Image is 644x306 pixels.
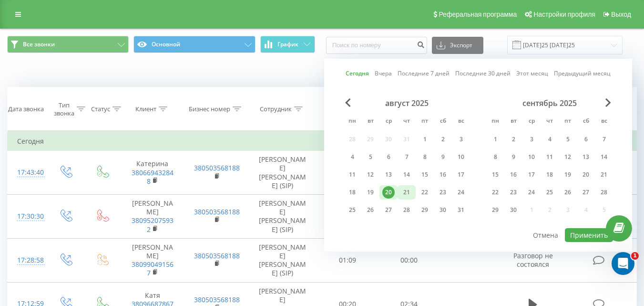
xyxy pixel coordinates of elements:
[248,151,317,195] td: [PERSON_NAME] [PERSON_NAME] (SIP)
[398,69,450,78] a: Последние 7 дней
[595,168,613,182] div: вс 21 сент. 2025 г.
[504,150,522,164] div: вт 9 сент. 2025 г.
[364,204,377,216] div: 26
[132,168,174,186] a: 380669432848
[398,203,416,217] div: чт 28 авг. 2025 г.
[378,238,440,282] td: 00:00
[361,185,379,200] div: вт 19 авг. 2025 г.
[577,132,595,147] div: сб 6 сент. 2025 г.
[260,105,292,113] div: Сотрудник
[541,132,559,147] div: чт 4 сент. 2025 г.
[416,203,434,217] div: пт 29 авг. 2025 г.
[419,133,431,146] div: 1
[364,186,377,199] div: 19
[345,98,351,107] span: Previous Month
[486,203,504,217] div: пн 29 сент. 2025 г.
[525,169,538,181] div: 17
[434,150,452,164] div: сб 9 авг. 2025 г.
[559,168,577,182] div: пт 19 сент. 2025 г.
[504,168,522,182] div: вт 16 сент. 2025 г.
[455,151,467,163] div: 10
[612,252,634,275] iframe: Intercom live chat
[400,151,413,163] div: 7
[345,115,359,129] abbr: понедельник
[507,204,520,216] div: 30
[121,151,184,195] td: Катерина
[611,11,631,18] span: Выход
[541,185,559,200] div: чт 25 сент. 2025 г.
[416,168,434,182] div: пт 15 авг. 2025 г.
[577,150,595,164] div: сб 13 сент. 2025 г.
[559,150,577,164] div: пт 12 сент. 2025 г.
[504,203,522,217] div: вт 30 сент. 2025 г.
[54,101,74,117] div: Тип звонка
[379,150,398,164] div: ср 6 авг. 2025 г.
[513,251,553,269] span: Разговор не состоялся
[522,132,541,147] div: ср 3 сент. 2025 г.
[194,251,240,260] a: 380503568188
[437,204,449,216] div: 30
[507,186,520,199] div: 23
[346,186,358,199] div: 18
[597,115,611,129] abbr: воскресенье
[399,115,414,129] abbr: четверг
[121,238,184,282] td: [PERSON_NAME]
[135,105,156,113] div: Клиент
[452,168,470,182] div: вс 17 авг. 2025 г.
[562,186,574,199] div: 26
[189,105,230,113] div: Бизнес номер
[382,204,395,216] div: 27
[522,150,541,164] div: ср 10 сент. 2025 г.
[17,207,37,226] div: 17:30:30
[248,195,317,239] td: [PERSON_NAME] [PERSON_NAME] (SIP)
[605,98,611,107] span: Next Month
[375,69,392,78] a: Вчера
[543,169,556,181] div: 18
[400,169,413,181] div: 14
[507,151,520,163] div: 9
[562,169,574,181] div: 19
[561,115,575,129] abbr: пятница
[343,168,361,182] div: пн 11 авг. 2025 г.
[379,185,398,200] div: ср 20 авг. 2025 г.
[507,133,520,146] div: 2
[542,115,557,129] abbr: четверг
[343,203,361,217] div: пн 25 авг. 2025 г.
[248,238,317,282] td: [PERSON_NAME] [PERSON_NAME] (SIP)
[361,150,379,164] div: вт 5 авг. 2025 г.
[598,151,610,163] div: 14
[543,151,556,163] div: 11
[432,37,483,54] button: Экспорт
[486,185,504,200] div: пн 22 сент. 2025 г.
[533,11,595,18] span: Настройки профиля
[400,204,413,216] div: 28
[416,132,434,147] div: пт 1 авг. 2025 г.
[452,132,470,147] div: вс 3 авг. 2025 г.
[486,168,504,182] div: пн 15 сент. 2025 г.
[580,169,592,181] div: 20
[434,203,452,217] div: сб 30 авг. 2025 г.
[419,204,431,216] div: 29
[419,186,431,199] div: 22
[595,185,613,200] div: вс 28 сент. 2025 г.
[419,151,431,163] div: 8
[7,36,129,53] button: Все звонки
[525,186,538,199] div: 24
[488,115,502,129] abbr: понедельник
[577,185,595,200] div: сб 27 сент. 2025 г.
[132,216,174,233] a: 380952075932
[194,295,240,304] a: 380503568188
[8,132,637,151] td: Сегодня
[434,168,452,182] div: сб 16 авг. 2025 г.
[562,151,574,163] div: 12
[419,169,431,181] div: 15
[317,195,378,239] td: 01:35
[346,204,358,216] div: 25
[541,168,559,182] div: чт 18 сент. 2025 г.
[379,168,398,182] div: ср 13 авг. 2025 г.
[455,69,511,78] a: Последние 30 дней
[381,115,396,129] abbr: среда
[364,151,377,163] div: 5
[343,150,361,164] div: пн 4 авг. 2025 г.
[454,115,468,129] abbr: воскресенье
